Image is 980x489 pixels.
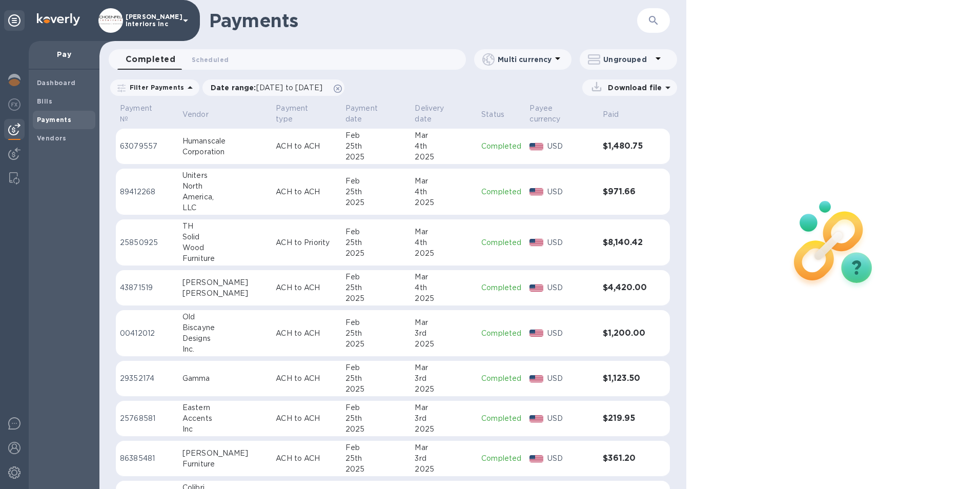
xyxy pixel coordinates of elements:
[37,49,91,59] p: Pay
[345,442,407,453] div: Feb
[529,455,543,462] img: USD
[182,402,268,413] div: Eastern
[182,192,268,202] div: America,
[182,109,222,120] span: Vendor
[37,134,67,142] b: Vendors
[345,272,407,282] div: Feb
[547,282,595,293] p: USD
[182,424,268,435] div: Inc
[415,141,473,152] div: 4th
[120,103,161,125] p: Payment №
[415,187,473,197] div: 4th
[547,187,595,197] p: USD
[529,239,543,246] img: USD
[120,413,174,424] p: 25768581
[202,79,344,96] div: Date range:[DATE] to [DATE]
[345,402,407,413] div: Feb
[415,442,473,453] div: Mar
[345,293,407,304] div: 2025
[415,373,473,384] div: 3rd
[120,373,174,384] p: 29352174
[415,293,473,304] div: 2025
[182,333,268,344] div: Designs
[547,237,595,248] p: USD
[345,464,407,475] div: 2025
[547,373,595,384] p: USD
[182,413,268,424] div: Accents
[126,13,177,28] p: [PERSON_NAME] Interiors Inc
[182,242,268,253] div: Wood
[182,136,268,147] div: Humanscale
[182,288,268,299] div: [PERSON_NAME]
[211,83,328,93] p: Date range :
[415,282,473,293] div: 4th
[276,373,337,384] p: ACH to ACH
[415,453,473,464] div: 3rd
[481,282,521,293] p: Completed
[529,143,543,150] img: USD
[481,109,518,120] span: Status
[126,52,175,67] span: Completed
[603,54,652,65] p: Ungrouped
[415,176,473,187] div: Mar
[415,402,473,413] div: Mar
[345,413,407,424] div: 25th
[415,227,473,237] div: Mar
[345,362,407,373] div: Feb
[37,79,76,87] b: Dashboard
[603,141,649,151] h3: $1,480.75
[529,415,543,422] img: USD
[276,103,324,125] p: Payment type
[345,384,407,395] div: 2025
[182,277,268,288] div: [PERSON_NAME]
[529,188,543,195] img: USD
[345,176,407,187] div: Feb
[529,103,595,125] span: Payee currency
[345,453,407,464] div: 25th
[415,103,473,125] span: Delivery date
[603,374,649,383] h3: $1,123.50
[256,84,322,92] span: [DATE] to [DATE]
[276,453,337,464] p: ACH to ACH
[415,248,473,259] div: 2025
[182,322,268,333] div: Biscayne
[120,187,174,197] p: 89412268
[481,141,521,152] p: Completed
[481,453,521,464] p: Completed
[276,282,337,293] p: ACH to ACH
[182,181,268,192] div: North
[547,453,595,464] p: USD
[604,83,662,93] p: Download file
[481,328,521,339] p: Completed
[415,413,473,424] div: 3rd
[415,237,473,248] div: 4th
[603,329,649,338] h3: $1,200.00
[415,339,473,350] div: 2025
[529,330,543,337] img: USD
[345,317,407,328] div: Feb
[345,373,407,384] div: 25th
[415,130,473,141] div: Mar
[126,83,184,92] p: Filter Payments
[120,141,174,152] p: 63079557
[481,413,521,424] p: Completed
[345,237,407,248] div: 25th
[276,141,337,152] p: ACH to ACH
[120,453,174,464] p: 86385481
[415,272,473,282] div: Mar
[547,141,595,152] p: USD
[182,170,268,181] div: Uniters
[415,103,460,125] p: Delivery date
[182,253,268,264] div: Furniture
[182,373,268,384] div: Gamma
[415,197,473,208] div: 2025
[182,147,268,157] div: Corporation
[182,232,268,242] div: Solid
[276,413,337,424] p: ACH to ACH
[345,248,407,259] div: 2025
[603,283,649,293] h3: $4,420.00
[345,197,407,208] div: 2025
[192,54,229,65] span: Scheduled
[481,373,521,384] p: Completed
[603,109,619,120] p: Paid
